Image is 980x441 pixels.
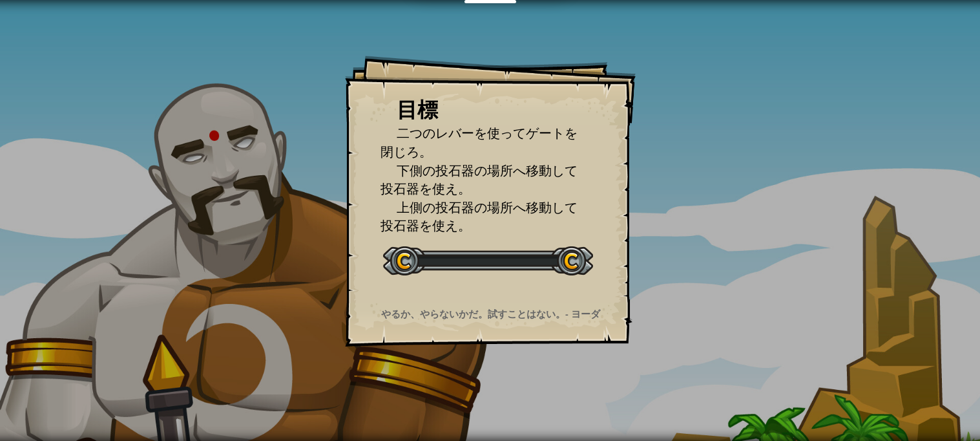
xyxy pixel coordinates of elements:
[381,199,578,235] span: 上側の投石器の場所へ移動して投石器を使え。
[397,95,584,125] div: 目標
[381,124,581,161] li: 二つのレバーを使ってゲートを閉じろ。
[381,162,581,199] li: 下側の投石器の場所へ移動して投石器を使え。
[381,162,578,198] span: 下側の投石器の場所へ移動して投石器を使え。
[381,307,600,321] strong: やるか、やらないかだ。試すことはない。- ヨーダ
[381,124,578,160] span: 二つのレバーを使ってゲートを閉じろ。
[381,199,581,235] li: 上側の投石器の場所へ移動して投石器を使え。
